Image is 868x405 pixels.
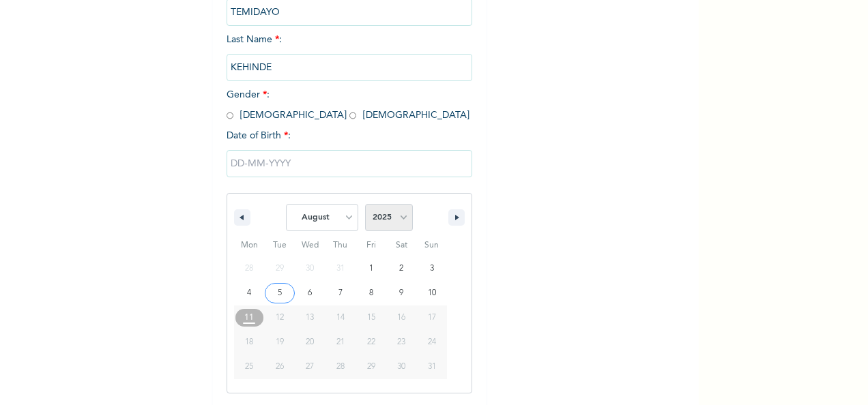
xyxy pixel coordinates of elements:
[227,90,469,120] span: Gender : [DEMOGRAPHIC_DATA] [DEMOGRAPHIC_DATA]
[325,355,356,379] button: 28
[367,305,375,330] span: 15
[338,281,343,305] span: 7
[265,305,295,330] button: 12
[227,129,291,143] span: Date of Birth :
[416,281,447,305] button: 10
[325,330,356,355] button: 21
[430,256,434,281] span: 3
[356,355,386,379] button: 29
[356,256,386,281] button: 1
[397,305,405,330] span: 16
[234,235,265,256] span: Mon
[227,35,472,72] span: Last Name :
[276,330,284,355] span: 19
[234,305,265,330] button: 11
[356,330,386,355] button: 22
[295,355,325,379] button: 27
[416,355,447,379] button: 31
[245,330,253,355] span: 18
[245,355,253,379] span: 25
[227,54,472,81] input: Enter your last name
[247,281,251,305] span: 4
[356,235,386,256] span: Fri
[227,150,472,177] input: DD-MM-YYYY
[397,355,405,379] span: 30
[325,305,356,330] button: 14
[295,281,325,305] button: 6
[356,281,386,305] button: 8
[367,330,375,355] span: 22
[265,235,295,256] span: Tue
[369,281,373,305] span: 8
[306,355,314,379] span: 27
[295,235,325,256] span: Wed
[234,281,265,305] button: 4
[306,305,314,330] span: 13
[386,330,417,355] button: 23
[244,305,254,330] span: 11
[295,330,325,355] button: 20
[386,281,417,305] button: 9
[386,235,417,256] span: Sat
[265,355,295,379] button: 26
[399,256,403,281] span: 2
[306,330,314,355] span: 20
[386,355,417,379] button: 30
[397,330,405,355] span: 23
[386,256,417,281] button: 2
[234,330,265,355] button: 18
[428,330,436,355] span: 24
[416,330,447,355] button: 24
[428,355,436,379] span: 31
[416,256,447,281] button: 3
[276,355,284,379] span: 26
[325,281,356,305] button: 7
[276,305,284,330] span: 12
[416,235,447,256] span: Sun
[356,305,386,330] button: 15
[325,235,356,256] span: Thu
[336,355,345,379] span: 28
[295,305,325,330] button: 13
[265,330,295,355] button: 19
[234,355,265,379] button: 25
[367,355,375,379] span: 29
[416,305,447,330] button: 17
[428,281,436,305] span: 10
[369,256,373,281] span: 1
[265,281,295,305] button: 5
[308,281,312,305] span: 6
[386,305,417,330] button: 16
[336,305,345,330] span: 14
[399,281,403,305] span: 9
[428,305,436,330] span: 17
[278,281,282,305] span: 5
[336,330,345,355] span: 21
